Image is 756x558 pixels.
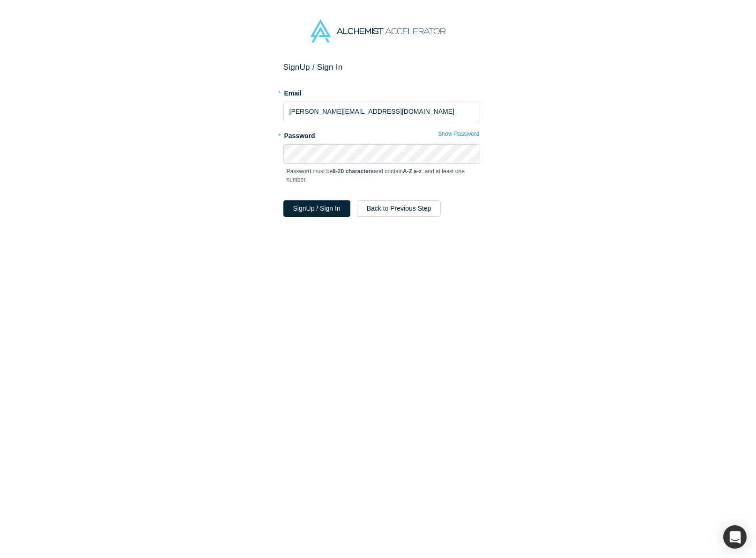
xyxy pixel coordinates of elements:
button: Show Password [437,128,480,140]
button: SignUp / Sign In [283,200,350,217]
label: Password [283,128,480,141]
strong: A-Z [403,168,412,175]
strong: 8-20 characters [333,168,374,175]
p: Password must be and contain , , and at least one number. [287,167,477,184]
img: Alchemist Accelerator Logo [311,20,445,43]
strong: a-z [414,168,422,175]
label: Email [283,85,480,98]
button: Back to Previous Step [357,200,441,217]
h2: Sign Up / Sign In [283,62,480,72]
